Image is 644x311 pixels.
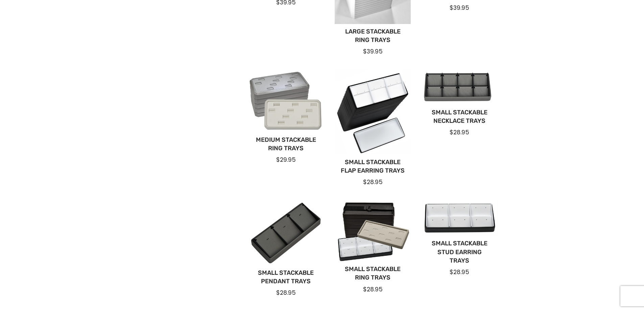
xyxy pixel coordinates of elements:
a: Small Stackable Ring Trays [340,265,405,282]
div: $39.95 [427,4,492,12]
div: $28.95 [340,178,405,186]
div: $29.95 [254,156,319,164]
div: $28.95 [340,285,405,293]
div: $28.95 [427,268,492,276]
div: $39.95 [340,47,405,55]
a: Small Stackable Pendant Trays [254,269,319,286]
a: Small Stackable Flap Earring Trays [340,158,405,175]
a: Large Stackable Ring Trays [340,27,405,44]
div: $28.95 [427,128,492,136]
a: Medium Stackable Ring Trays [254,136,319,153]
div: $28.95 [254,289,319,297]
a: Small Stackable Stud Earring Trays [427,239,492,265]
a: Small Stackable Necklace Trays [427,108,492,125]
